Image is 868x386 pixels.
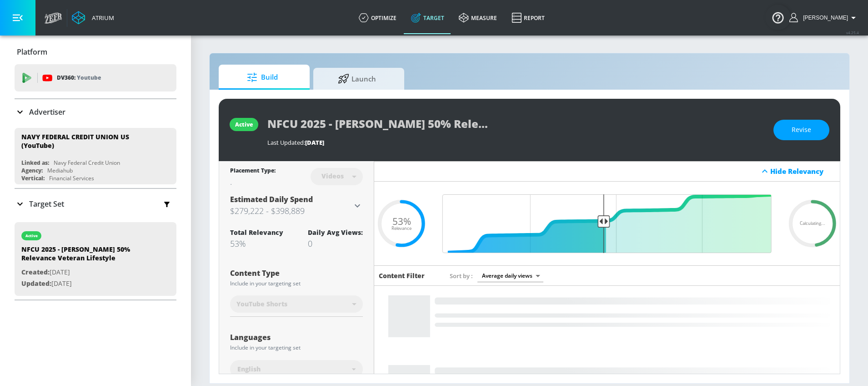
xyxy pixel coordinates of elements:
[450,272,473,280] span: Sort by
[25,234,38,238] div: active
[47,167,73,174] div: Mediahub
[15,222,176,296] div: activeNFCU 2025 - [PERSON_NAME] 50% Relevance Veteran LifestyleCreated:[DATE]Updated:[DATE]
[230,194,363,217] div: Estimated Daily Spend$279,222 - $398,889
[235,121,253,128] div: active
[21,174,45,182] div: Vertical:
[322,68,391,90] span: Launch
[15,128,176,184] div: NAVY FEDERAL CREDIT UNION US (YouTube)Linked as:Navy Federal Credit UnionAgency:MediahubVertical:...
[773,120,829,140] button: Revise
[15,99,176,125] div: Advertiser
[228,66,297,88] span: Build
[88,14,114,22] div: Atrium
[477,269,543,282] div: Average daily views
[29,199,64,209] p: Target Set
[230,228,283,237] div: Total Relevancy
[21,167,43,174] div: Agency:
[49,174,94,182] div: Financial Services
[17,47,47,57] p: Platform
[391,226,411,231] span: Relevance
[77,73,101,82] p: Youtube
[15,189,176,219] div: Target Set
[351,1,404,34] a: optimize
[21,245,149,267] div: NFCU 2025 - [PERSON_NAME] 50% Relevance Veteran Lifestyle
[374,161,840,182] div: Hide Relevancy
[800,221,825,226] span: Calculating...
[230,204,352,217] h3: $279,222 - $398,889
[21,268,50,276] span: Created:
[230,194,313,204] span: Estimated Daily Spend
[15,64,176,91] div: DV360: Youtube
[452,1,504,34] a: measure
[792,124,811,136] span: Revise
[308,238,363,249] div: 0
[21,279,51,288] span: Updated:
[317,172,348,180] div: Videos
[846,30,859,35] span: v 4.25.4
[230,281,363,286] div: Include in your targeting set
[72,11,114,25] a: Atrium
[236,300,287,309] span: YouTube Shorts
[230,334,363,341] div: Languages
[21,267,149,278] p: [DATE]
[770,167,835,176] div: Hide Relevancy
[392,217,411,226] span: 53%
[29,107,65,117] p: Advertiser
[404,1,452,34] a: Target
[21,278,149,289] p: [DATE]
[789,12,859,23] button: [PERSON_NAME]
[799,15,848,21] span: login as: kacey.labar@zefr.com
[267,138,764,147] div: Last Updated:
[308,228,363,237] div: Daily Avg Views:
[305,138,324,147] span: [DATE]
[379,271,425,280] h6: Content Filter
[21,159,49,167] div: Linked as:
[504,1,552,34] a: Report
[765,5,791,30] button: Open Resource Center
[230,269,363,277] div: Content Type
[21,132,161,150] div: NAVY FEDERAL CREDIT UNION US (YouTube)
[57,73,101,83] p: DV360:
[237,365,261,374] span: English
[15,39,176,65] div: Platform
[230,238,283,249] div: 53%
[230,360,363,378] div: English
[230,167,276,176] div: Placement Type:
[54,159,120,167] div: Navy Federal Credit Union
[438,194,776,253] input: Final Threshold
[230,345,363,350] div: Include in your targeting set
